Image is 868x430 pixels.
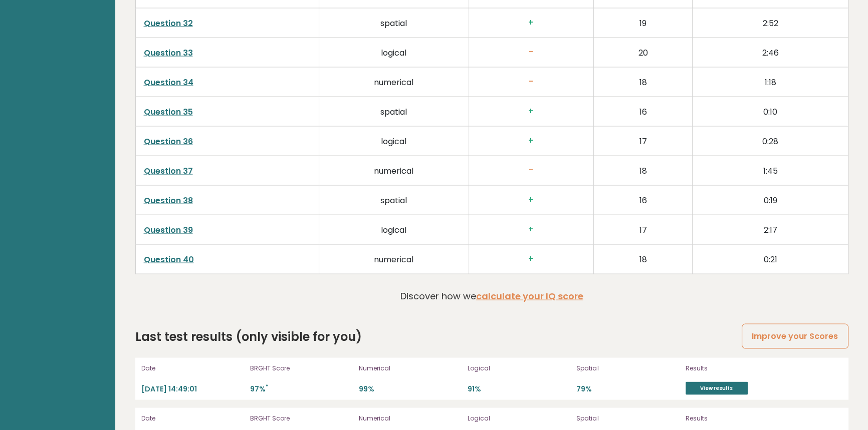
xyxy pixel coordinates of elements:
td: 18 [593,67,693,97]
td: 0:19 [693,185,848,215]
p: Spatial [576,414,679,423]
a: Question 36 [144,136,193,147]
td: 18 [593,156,693,185]
td: 0:21 [693,244,848,274]
h3: - [477,77,585,87]
a: Question 38 [144,195,193,206]
td: 0:28 [693,126,848,156]
td: spatial [319,185,469,215]
p: BRGHT Score [250,414,353,423]
td: 1:18 [693,67,848,97]
p: 97% [250,384,353,394]
td: logical [319,215,469,244]
td: logical [319,126,469,156]
p: [DATE] 14:49:01 [141,384,244,394]
a: Question 37 [144,165,193,177]
h3: + [477,254,585,264]
p: 91% [468,384,570,394]
a: Question 32 [144,18,193,29]
p: 99% [359,384,462,394]
h3: + [477,18,585,28]
p: Discover how we [400,289,583,303]
p: BRGHT Score [250,364,353,373]
a: Question 40 [144,254,194,265]
h3: + [477,136,585,146]
h2: Last test results (only visible for you) [135,328,362,346]
td: 18 [593,244,693,274]
h3: - [477,47,585,58]
a: Question 34 [144,77,193,88]
p: Date [141,414,244,423]
a: calculate your IQ score [476,290,583,302]
p: Date [141,364,244,373]
td: numerical [319,244,469,274]
td: 0:10 [693,97,848,126]
p: Results [686,414,791,423]
td: 20 [593,38,693,67]
td: 17 [593,215,693,244]
td: 16 [593,185,693,215]
a: View results [686,382,748,395]
a: Improve your Scores [742,324,848,349]
h3: + [477,195,585,205]
p: Spatial [576,364,679,373]
td: 19 [593,8,693,38]
p: Results [686,364,791,373]
p: Numerical [359,414,462,423]
td: numerical [319,156,469,185]
td: spatial [319,97,469,126]
a: Question 35 [144,106,193,118]
td: numerical [319,67,469,97]
td: 16 [593,97,693,126]
td: logical [319,38,469,67]
td: spatial [319,8,469,38]
p: Numerical [359,364,462,373]
p: Logical [468,364,570,373]
h3: + [477,106,585,117]
p: Logical [468,414,570,423]
h3: - [477,165,585,176]
td: 2:52 [693,8,848,38]
p: 79% [576,384,679,394]
a: Question 33 [144,47,193,59]
td: 2:46 [693,38,848,67]
td: 1:45 [693,156,848,185]
h3: + [477,224,585,235]
td: 17 [593,126,693,156]
a: Question 39 [144,224,193,236]
td: 2:17 [693,215,848,244]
